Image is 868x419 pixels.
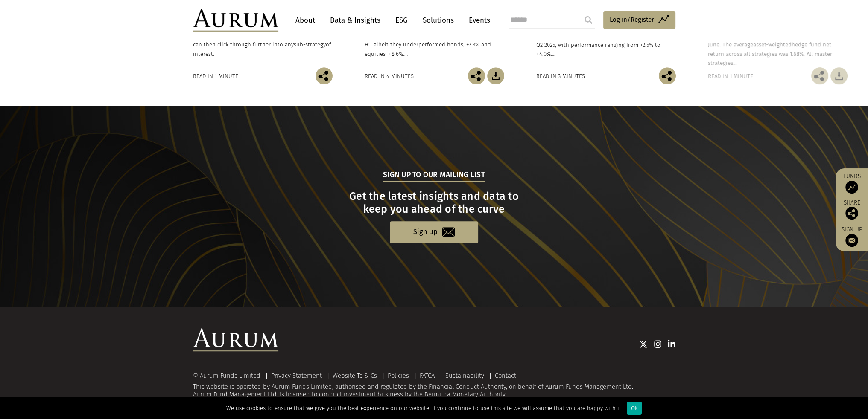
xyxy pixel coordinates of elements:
[316,67,333,84] img: Share this post
[193,328,278,351] img: Aurum Logo
[383,170,485,182] h5: Sign up to our mailing list
[193,72,238,81] div: Read in 1 minute
[845,207,858,220] img: Share this post
[333,372,377,379] a: Website Ts & Cs
[365,31,504,58] p: Hedge funds had a strong start to 2025 – up 4.5% in H1, albeit they underperformed bonds, +7.3% a...
[388,372,409,379] a: Policies
[193,9,278,32] img: Aurum
[830,67,848,84] img: Download Article
[291,12,319,28] a: About
[708,31,848,67] p: In summary Hedge fund performance was positive in June. The average hedge fund net return across ...
[659,67,676,84] img: Share this post
[580,12,597,29] input: Submit
[391,12,412,28] a: ESG
[845,181,858,194] img: Access Funds
[418,12,458,28] a: Solutions
[840,173,864,194] a: Funds
[603,11,675,29] a: Log in/Register
[194,190,674,216] h3: Get the latest insights and data to keep you ahead of the curve
[465,12,490,28] a: Events
[708,72,753,81] div: Read in 1 minute
[445,372,484,379] a: Sustainability
[668,340,675,348] img: Linkedin icon
[365,72,414,81] div: Read in 4 minutes
[753,41,792,48] span: asset-weighted
[811,67,828,84] img: Share this post
[495,372,516,379] a: Contact
[840,226,864,247] a: Sign up
[654,340,662,348] img: Instagram icon
[420,372,435,379] a: FATCA
[627,402,642,415] div: Ok
[468,67,485,84] img: Share this post
[840,200,864,220] div: Share
[845,234,858,247] img: Sign up to our newsletter
[487,67,504,84] img: Download Article
[193,373,265,379] div: © Aurum Funds Limited
[610,14,654,25] span: Log in/Register
[193,373,675,399] div: This website is operated by Aurum Funds Limited, authorised and regulated by the Financial Conduc...
[639,340,648,348] img: Twitter icon
[536,22,676,58] p: Aurum’s commingled and bespoke fund of hedge funds $US classes delivered positive net returns ove...
[271,372,322,379] a: Privacy Statement
[193,31,333,58] p: Click on the strategy you are interested in and you can then click through further into any of in...
[326,12,385,28] a: Data & Insights
[294,41,326,48] span: sub-strategy
[390,221,478,243] a: Sign up
[536,72,585,81] div: Read in 3 minutes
